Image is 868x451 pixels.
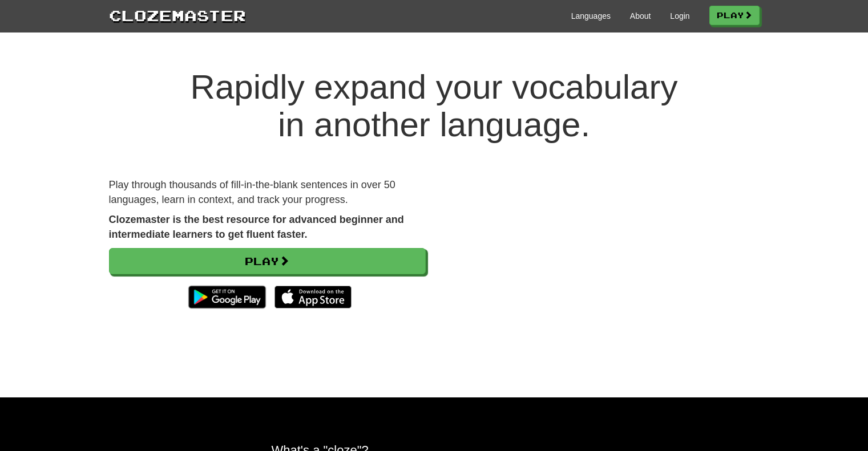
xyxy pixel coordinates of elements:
[109,5,246,26] a: Clozemaster
[109,214,404,240] strong: Clozemaster is the best resource for advanced beginner and intermediate learners to get fluent fa...
[109,178,426,207] p: Play through thousands of fill-in-the-blank sentences in over 50 languages, learn in context, and...
[183,280,271,314] img: Get it on Google Play
[670,10,689,22] a: Login
[274,286,352,308] img: Download_on_the_App_Store_Badge_US-UK_135x40-25178aeef6eb6b83b96f5f2d004eda3bffbb37122de64afbaef7...
[571,10,611,22] a: Languages
[709,6,760,25] a: Play
[630,10,651,22] a: About
[109,248,426,274] a: Play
